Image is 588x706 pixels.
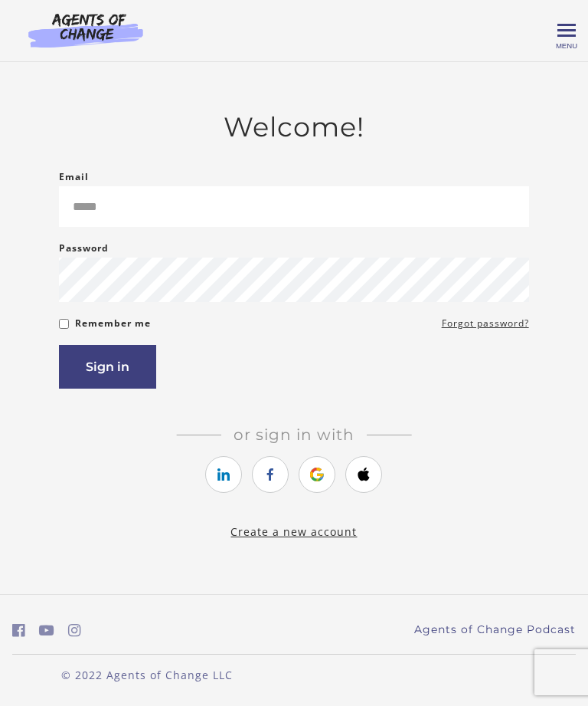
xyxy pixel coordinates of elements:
[59,239,109,258] label: Password
[252,456,289,493] a: https://courses.thinkific.com/users/auth/facebook?ss%5Breferral%5D=&ss%5Buser_return_to%5D=&ss%5B...
[59,168,89,186] label: Email
[230,524,357,539] a: Create a new account
[414,622,576,638] a: Agents of Change Podcast
[442,314,529,333] a: Forgot password?
[59,345,156,389] button: Sign in
[75,314,151,333] label: Remember me
[59,111,528,143] h2: Welcome!
[39,619,54,642] a: https://www.youtube.com/c/AgentsofChangeTestPrepbyMeaganMitchell (Open in a new window)
[205,456,242,493] a: https://courses.thinkific.com/users/auth/linkedin?ss%5Breferral%5D=&ss%5Buser_return_to%5D=&ss%5B...
[12,667,282,683] p: © 2022 Agents of Change LLC
[12,623,25,638] i: https://www.facebook.com/groups/aswbtestprep (Open in a new window)
[39,623,54,638] i: https://www.youtube.com/c/AgentsofChangeTestPrepbyMeaganMitchell (Open in a new window)
[68,623,81,638] i: https://www.instagram.com/agentsofchangeprep/ (Open in a new window)
[556,41,577,50] span: Menu
[299,456,335,493] a: https://courses.thinkific.com/users/auth/google?ss%5Breferral%5D=&ss%5Buser_return_to%5D=&ss%5Bvi...
[557,21,576,40] button: Toggle menu Menu
[557,29,576,31] span: Toggle menu
[12,619,25,642] a: https://www.facebook.com/groups/aswbtestprep (Open in a new window)
[221,425,367,444] span: Or sign in with
[68,619,81,642] a: https://www.instagram.com/agentsofchangeprep/ (Open in a new window)
[12,12,159,48] img: Agents of Change Logo
[345,456,382,493] a: https://courses.thinkific.com/users/auth/apple?ss%5Breferral%5D=&ss%5Buser_return_to%5D=&ss%5Bvis...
